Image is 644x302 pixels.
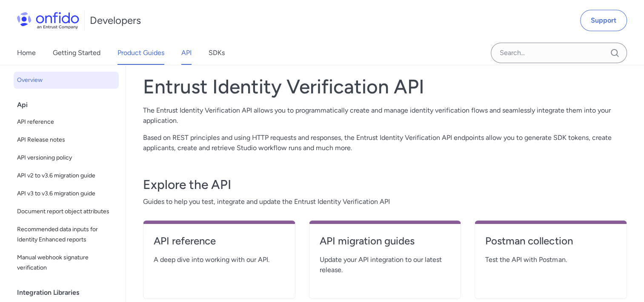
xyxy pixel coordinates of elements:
span: API reference [17,117,115,127]
a: API [181,41,192,65]
a: API v2 to v3.6 migration guide [14,167,119,184]
h4: API migration guides [320,234,451,248]
a: Product Guides [117,41,164,65]
a: API migration guides [320,234,451,255]
span: API v2 to v3.6 migration guide [17,171,115,181]
a: Home [17,41,36,65]
p: The Entrust Identity Verification API allows you to programmatically create and manage identity v... [143,105,627,126]
a: API v3 to v3.6 migration guide [14,185,119,202]
a: Manual webhook signature verification [14,249,119,276]
a: Support [580,10,627,31]
a: Overview [14,72,119,89]
span: Document report object attributes [17,206,115,217]
input: Onfido search input field [491,43,627,63]
h3: Explore the API [143,176,627,193]
span: API Release notes [17,135,115,145]
span: Test the API with Postman. [485,255,616,265]
span: API versioning policy [17,153,115,163]
span: A deep dive into working with our API. [154,255,285,265]
a: Recommended data inputs for Identity Enhanced reports [14,221,119,248]
a: API reference [14,113,119,131]
span: API v3 to v3.6 migration guide [17,189,115,199]
a: Document report object attributes [14,203,119,220]
span: Overview [17,75,115,85]
a: API versioning policy [14,149,119,166]
a: API Release notes [14,131,119,148]
a: SDKs [209,41,225,65]
span: Update your API integration to our latest release. [320,255,451,275]
img: Onfido Logo [17,12,79,29]
span: Guides to help you test, integrate and update the Entrust Identity Verification API [143,197,627,207]
p: Based on REST principles and using HTTP requests and responses, the Entrust Identity Verification... [143,133,627,153]
a: Getting Started [53,41,100,65]
h4: API reference [154,234,285,248]
div: Api [17,96,122,113]
span: Recommended data inputs for Identity Enhanced reports [17,224,115,245]
div: Integration Libraries [17,284,122,301]
a: API reference [154,234,285,255]
h1: Entrust Identity Verification API [143,75,627,99]
h4: Postman collection [485,234,616,248]
span: Manual webhook signature verification [17,253,115,273]
h1: Developers [90,14,141,27]
a: Postman collection [485,234,616,255]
